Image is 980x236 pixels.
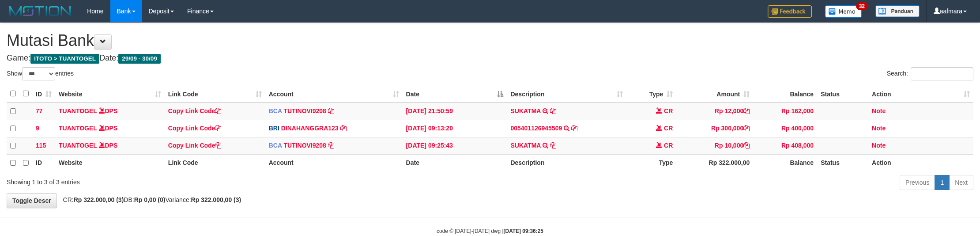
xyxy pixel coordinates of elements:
[55,85,165,103] th: Website: activate to sort column ascending
[32,85,55,103] th: ID: activate to sort column ascending
[676,103,753,120] td: Rp 12,000
[753,103,817,120] td: Rp 162,000
[134,196,166,203] strong: Rp 0,00 (0)
[283,142,326,149] a: TUTINOVI9208
[856,2,868,10] span: 32
[59,107,97,114] a: TUANTOGEL
[59,196,241,203] span: CR: DB: Variance:
[55,137,165,154] td: DPS
[403,103,507,120] td: [DATE] 21:50:59
[868,85,973,103] th: Action: activate to sort column ascending
[664,107,673,114] span: CR
[269,142,282,149] span: BCA
[935,175,950,190] a: 1
[626,85,676,103] th: Type: activate to sort column ascending
[507,85,626,103] th: Description: activate to sort column ascending
[283,107,326,114] a: TUTINOVI9208
[626,154,676,171] th: Type
[265,85,403,103] th: Account: activate to sort column ascending
[118,54,161,64] span: 29/09 - 30/09
[403,137,507,154] td: [DATE] 09:25:43
[550,107,556,114] a: Copy SUKATMA to clipboard
[59,125,97,132] a: TUANTOGEL
[269,125,279,132] span: BRI
[949,175,973,190] a: Next
[676,137,753,154] td: Rp 10,000
[55,154,165,171] th: Website
[676,85,753,103] th: Amount: activate to sort column ascending
[768,5,812,18] img: Feedback.jpg
[437,228,543,234] small: code © [DATE]-[DATE] dwg |
[36,125,39,132] span: 9
[510,107,540,114] a: SUKATMA
[504,228,543,234] strong: [DATE] 09:36:25
[281,125,339,132] a: DINAHANGGRA123
[328,142,334,149] a: Copy TUTINOVI9208 to clipboard
[875,5,920,17] img: panduan.png
[664,125,673,132] span: CR
[753,137,817,154] td: Rp 408,000
[403,120,507,137] td: [DATE] 09:13:20
[191,196,241,203] strong: Rp 322.000,00 (3)
[328,107,334,114] a: Copy TUTINOVI9208 to clipboard
[743,142,750,149] a: Copy Rp 10,000 to clipboard
[753,154,817,171] th: Balance
[7,193,57,208] a: Toggle Descr
[36,142,46,149] span: 115
[30,54,99,64] span: ITOTO > TUANTOGEL
[265,154,403,171] th: Account
[168,107,222,114] a: Copy Link Code
[165,85,265,103] th: Link Code: activate to sort column ascending
[510,125,562,132] a: 005401126945509
[550,142,556,149] a: Copy SUKATMA to clipboard
[817,154,868,171] th: Status
[59,142,97,149] a: TUANTOGEL
[22,67,55,80] select: Showentries
[911,67,973,80] input: Search:
[676,120,753,137] td: Rp 300,000
[269,107,282,114] span: BCA
[887,67,973,80] label: Search:
[900,175,935,190] a: Previous
[74,196,124,203] strong: Rp 322.000,00 (3)
[32,154,55,171] th: ID
[7,174,402,187] div: Showing 1 to 3 of 3 entries
[510,142,540,149] a: SUKATMA
[55,120,165,137] td: DPS
[868,154,973,171] th: Action
[165,154,265,171] th: Link Code
[743,125,750,132] a: Copy Rp 300,000 to clipboard
[7,32,973,49] h1: Mutasi Bank
[168,125,222,132] a: Copy Link Code
[507,154,626,171] th: Description
[36,107,43,114] span: 77
[872,125,886,132] a: Note
[7,4,74,18] img: MOTION_logo.png
[7,54,973,63] h4: Game: Date:
[676,154,753,171] th: Rp 322.000,00
[55,103,165,120] td: DPS
[753,85,817,103] th: Balance
[872,142,886,149] a: Note
[872,107,886,114] a: Note
[825,5,862,18] img: Button%20Memo.svg
[817,85,868,103] th: Status
[7,67,74,80] label: Show entries
[743,107,750,114] a: Copy Rp 12,000 to clipboard
[664,142,673,149] span: CR
[753,120,817,137] td: Rp 400,000
[571,125,577,132] a: Copy 005401126945509 to clipboard
[340,125,347,132] a: Copy DINAHANGGRA123 to clipboard
[403,154,507,171] th: Date
[403,85,507,103] th: Date: activate to sort column descending
[168,142,222,149] a: Copy Link Code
